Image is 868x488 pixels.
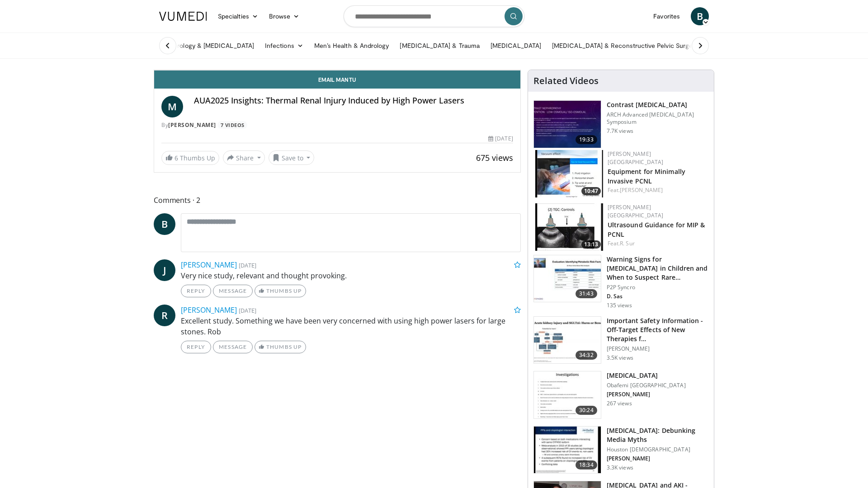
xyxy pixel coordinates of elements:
[535,150,603,197] img: 57193a21-700a-4103-8163-b4069ca57589.150x105_q85_crop-smart_upscale.jpg
[161,96,183,117] a: M
[154,194,521,206] span: Comments 2
[255,341,306,353] a: Thumbs Up
[154,213,175,235] a: B
[168,121,216,129] a: [PERSON_NAME]
[576,406,597,415] span: 30:24
[581,187,601,195] span: 10:47
[394,37,485,55] a: [MEDICAL_DATA] & Trauma
[533,316,708,364] a: 34:32 Important Safety Information - Off-Target Effects of New Therapies f… [PERSON_NAME] 3.5K views
[607,316,708,343] h3: Important Safety Information - Off-Target Effects of New Therapies f…
[608,167,685,185] a: Equipment for Minimally Invasive PCNL
[608,186,707,194] div: Feat.
[608,221,705,239] a: Ultrasound Guidance for MIP & PCNL
[535,203,603,251] a: 13:13
[533,75,599,86] h4: Related Videos
[607,284,708,291] p: P2P Syncro
[620,186,663,194] a: [PERSON_NAME]
[488,135,513,143] div: [DATE]
[154,70,520,70] video-js: Video Player
[344,5,524,27] input: Search topics, interventions
[259,37,309,55] a: Infections
[161,121,513,129] div: By
[212,7,264,25] a: Specialties
[576,135,597,144] span: 19:33
[181,270,521,281] p: Very nice study, relevant and thought provoking.
[255,285,306,297] a: Thumbs Up
[608,239,707,248] div: Feat.
[576,351,597,360] span: 34:32
[534,255,601,302] img: b1bc6859-4bdd-4be1-8442-b8b8c53ce8a1.150x105_q85_crop-smart_upscale.jpg
[533,255,708,309] a: 31:43 Warning Signs for [MEDICAL_DATA] in Children and When to Suspect Rare… P2P Syncro D. Sas 13...
[154,259,175,281] a: J
[533,100,708,148] a: 19:33 Contrast [MEDICAL_DATA] ARCH Advanced [MEDICAL_DATA] Symposium 7.7K views
[181,341,211,353] a: Reply
[533,371,708,419] a: 30:24 [MEDICAL_DATA] Obafemi [GEOGRAPHIC_DATA] [PERSON_NAME] 267 views
[309,37,395,55] a: Men’s Health & Andrology
[608,150,664,166] a: [PERSON_NAME] [GEOGRAPHIC_DATA]
[620,239,635,247] a: R. Sur
[608,203,664,219] a: [PERSON_NAME] [GEOGRAPHIC_DATA]
[607,255,708,282] h3: Warning Signs for [MEDICAL_DATA] in Children and When to Suspect Rare…
[607,382,686,389] p: Obafemi [GEOGRAPHIC_DATA]
[239,261,256,269] small: [DATE]
[607,391,686,398] p: [PERSON_NAME]
[607,293,708,300] p: D. Sas
[691,7,709,25] a: B
[535,150,603,197] a: 10:47
[581,240,601,249] span: 13:13
[576,460,597,469] span: 18:34
[264,7,305,25] a: Browse
[547,37,703,55] a: [MEDICAL_DATA] & Reconstructive Pelvic Surgery
[533,426,708,474] a: 18:34 [MEDICAL_DATA]: Debunking Media Myths Houston [DEMOGRAPHIC_DATA] [PERSON_NAME] 3.3K views
[181,315,521,337] p: Excellent study. Something we have been very concerned with using high power lasers for large sto...
[213,285,253,297] a: Message
[607,111,708,126] p: ARCH Advanced [MEDICAL_DATA] Symposium
[175,154,178,162] span: 6
[269,150,315,165] button: Save to
[648,7,685,25] a: Favorites
[534,371,601,418] img: 0ee20bce-7624-4fb4-9a1e-2a0a0eeadcbc.150x105_q85_crop-smart_upscale.jpg
[161,151,219,165] a: 6 Thumbs Up
[607,371,686,380] h3: [MEDICAL_DATA]
[239,306,256,314] small: [DATE]
[576,289,597,298] span: 31:43
[607,302,632,309] p: 135 views
[534,427,601,474] img: 4f7dad9e-3940-4d85-ae6d-738c7701fc76.150x105_q85_crop-smart_upscale.jpg
[607,354,633,361] p: 3.5K views
[154,37,259,55] a: Endourology & [MEDICAL_DATA]
[607,426,708,444] h3: [MEDICAL_DATA]: Debunking Media Myths
[154,70,520,89] a: Email Mantu
[607,127,633,135] p: 7.7K views
[607,446,708,453] p: Houston [DEMOGRAPHIC_DATA]
[607,400,632,407] p: 267 views
[607,345,708,352] p: [PERSON_NAME]
[159,12,207,21] img: VuMedi Logo
[485,37,547,55] a: [MEDICAL_DATA]
[213,341,253,353] a: Message
[607,464,633,471] p: 3.3K views
[181,285,211,297] a: Reply
[476,152,513,163] span: 675 views
[181,305,237,315] a: [PERSON_NAME]
[194,96,513,106] h4: AUA2025 Insights: Thermal Renal Injury Induced by High Power Lasers
[607,100,708,109] h3: Contrast [MEDICAL_DATA]
[535,203,603,251] img: ae74b246-eda0-4548-a041-8444a00e0b2d.150x105_q85_crop-smart_upscale.jpg
[534,101,601,148] img: UFuN5x2kP8YLDu1n4xMDoxOjB1O8AjAz.150x105_q85_crop-smart_upscale.jpg
[607,455,708,462] p: [PERSON_NAME]
[181,260,237,270] a: [PERSON_NAME]
[217,121,247,129] a: 7 Videos
[223,150,265,165] button: Share
[534,317,601,364] img: e81b38e6-09a4-47e2-b81e-44a46169e66c.150x105_q85_crop-smart_upscale.jpg
[154,305,175,326] a: R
